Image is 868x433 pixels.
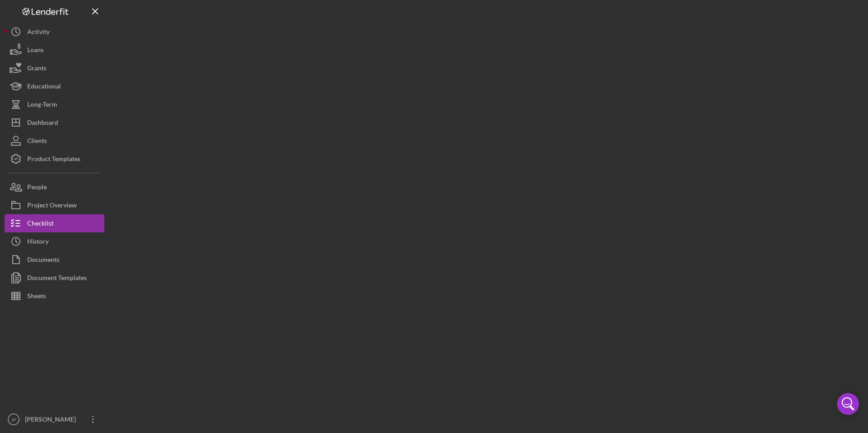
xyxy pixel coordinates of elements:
[27,41,44,61] div: Loans
[27,196,77,216] div: Project Overview
[5,132,104,150] button: Clients
[5,77,104,95] button: Educational
[5,95,104,113] button: Long-Term
[27,178,47,198] div: People
[5,23,104,41] button: Activity
[27,251,59,271] div: Documents
[5,178,104,196] button: People
[27,287,46,307] div: Sheets
[11,417,16,422] text: JP
[27,150,80,170] div: Product Templates
[27,269,87,289] div: Document Templates
[837,393,859,415] div: Open Intercom Messenger
[27,59,46,79] div: Grants
[5,41,104,59] button: Loans
[5,269,104,287] button: Document Templates
[27,77,61,98] div: Educational
[27,132,47,152] div: Clients
[27,214,54,235] div: Checklist
[5,214,104,232] button: Checklist
[5,287,104,305] button: Sheets
[27,232,49,253] div: History
[5,113,104,132] button: Dashboard
[23,410,82,431] div: [PERSON_NAME]
[5,150,104,168] button: Product Templates
[5,232,104,251] button: History
[27,113,58,134] div: Dashboard
[27,95,57,116] div: Long-Term
[5,410,104,428] button: JP[PERSON_NAME]
[27,23,49,43] div: Activity
[5,251,104,269] button: Documents
[5,196,104,214] button: Project Overview
[5,59,104,77] button: Grants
